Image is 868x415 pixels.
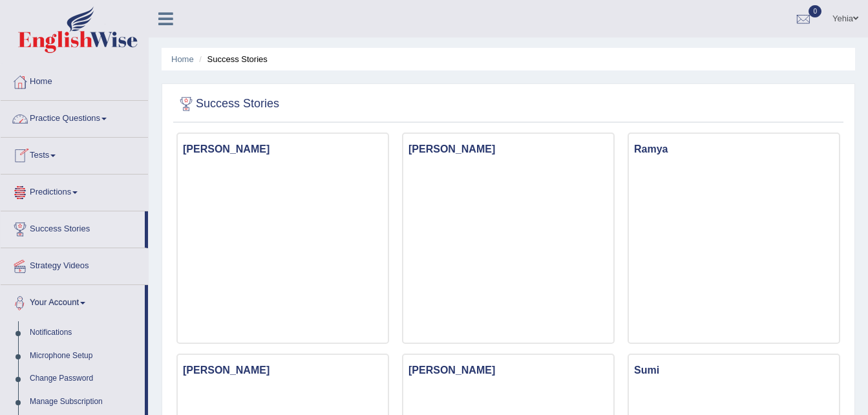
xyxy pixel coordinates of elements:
[178,140,388,158] h3: [PERSON_NAME]
[176,94,279,114] h2: Success Stories
[24,390,145,414] a: Manage Subscription
[1,138,148,170] a: Tests
[24,367,145,390] a: Change Password
[1,211,145,244] a: Success Stories
[171,54,194,64] a: Home
[403,140,613,158] h3: [PERSON_NAME]
[24,345,145,368] a: Microphone Setup
[809,5,821,17] span: 0
[24,321,145,345] a: Notifications
[629,140,839,158] h3: Ramya
[1,285,145,317] a: Your Account
[403,361,613,379] h3: [PERSON_NAME]
[178,361,388,379] h3: [PERSON_NAME]
[1,101,148,133] a: Practice Questions
[1,64,148,96] a: Home
[1,175,148,207] a: Predictions
[196,53,267,65] li: Success Stories
[1,248,148,281] a: Strategy Videos
[629,361,839,379] h3: Sumi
